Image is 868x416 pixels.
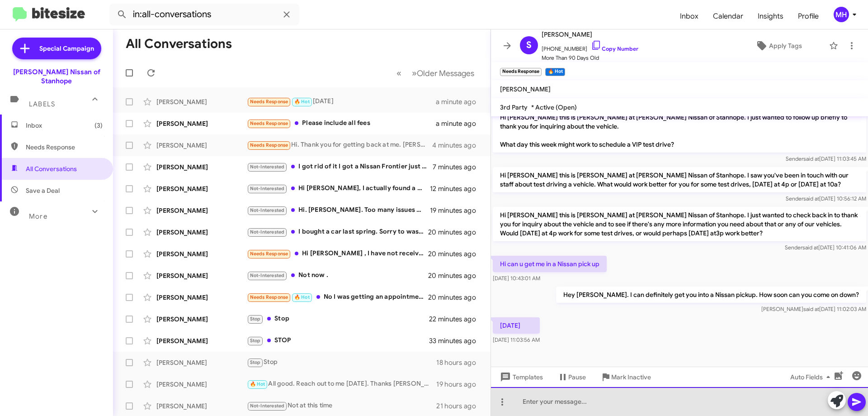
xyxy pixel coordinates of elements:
[436,402,483,411] div: 21 hours ago
[109,4,299,25] input: Search
[250,359,261,365] span: Stop
[493,317,540,334] p: [DATE]
[433,163,483,172] div: 7 minutes ago
[802,244,818,251] span: said at
[156,184,247,193] div: [PERSON_NAME]
[156,315,247,324] div: [PERSON_NAME]
[591,45,638,52] a: Copy Number
[247,357,436,368] div: Stop
[783,369,841,385] button: Auto Fields
[761,306,866,312] span: [PERSON_NAME] [DATE] 11:02:03 AM
[39,44,94,53] span: Special Campaign
[803,195,819,202] span: said at
[432,141,483,150] div: 4 minutes ago
[247,96,436,107] div: [DATE]
[568,369,586,385] span: Pause
[392,64,480,82] nav: Page navigation example
[396,67,401,79] span: «
[156,228,247,237] div: [PERSON_NAME]
[500,68,542,76] small: Needs Response
[436,119,483,128] div: a minute ago
[250,294,288,300] span: Needs Response
[156,97,247,106] div: [PERSON_NAME]
[429,271,483,280] div: 20 minutes ago
[247,227,429,237] div: I bought a car last spring. Sorry to waste your time.
[550,369,593,385] button: Pause
[706,3,750,29] a: Calendar
[826,7,858,22] button: MH
[156,358,247,367] div: [PERSON_NAME]
[250,99,288,105] span: Needs Response
[732,38,825,54] button: Apply Tags
[436,358,483,367] div: 18 hours ago
[156,293,247,302] div: [PERSON_NAME]
[493,167,866,192] p: Hi [PERSON_NAME] this is [PERSON_NAME] at [PERSON_NAME] Nissan of Stanhope. I saw you've been in ...
[542,53,638,62] span: More Than 90 Days Old
[786,195,866,202] span: Sender [DATE] 10:56:12 AM
[542,40,638,53] span: [PHONE_NUMBER]
[436,380,483,389] div: 19 hours ago
[156,119,247,128] div: [PERSON_NAME]
[498,369,543,385] span: Templates
[12,38,101,59] a: Special Campaign
[250,381,265,387] span: 🔥 Hot
[429,249,483,258] div: 20 minutes ago
[542,29,638,40] span: [PERSON_NAME]
[156,141,247,150] div: [PERSON_NAME]
[250,186,285,191] span: Not-Interested
[556,287,866,303] p: Hey [PERSON_NAME]. I can definitely get you into a Nissan pickup. How soon can you come on down?
[750,3,791,29] a: Insights
[791,3,826,29] span: Profile
[26,121,103,130] span: Inbox
[247,249,429,259] div: Hi [PERSON_NAME] , I have not received any mail coupons for service as I have in the past . Can y...
[493,275,540,282] span: [DATE] 10:43:01 AM
[430,184,483,193] div: 12 minutes ago
[156,336,247,345] div: [PERSON_NAME]
[417,68,474,78] span: Older Messages
[247,270,429,281] div: Not now .
[493,256,607,272] p: Hi can u get me in a Nissan pick up
[673,3,706,29] a: Inbox
[250,403,285,409] span: Not-Interested
[250,338,261,344] span: Stop
[247,205,430,215] div: Hi. [PERSON_NAME]. Too many issues with the Kicks. Thank you for reaching out! I ended up going w...
[250,120,288,126] span: Needs Response
[29,212,47,220] span: More
[247,162,433,172] div: I got rid of it I got a Nissan Frontier just bought a 25
[94,121,103,130] span: (3)
[294,99,310,105] span: 🔥 Hot
[834,7,849,22] div: MH
[545,68,565,76] small: 🔥 Hot
[803,306,819,312] span: said at
[593,369,658,385] button: Mark Inactive
[790,369,834,385] span: Auto Fields
[406,64,480,82] button: Next
[156,249,247,258] div: [PERSON_NAME]
[429,228,483,237] div: 20 minutes ago
[156,206,247,215] div: [PERSON_NAME]
[769,38,802,54] span: Apply Tags
[247,401,436,411] div: Not at this time
[803,155,819,162] span: said at
[156,271,247,280] div: [PERSON_NAME]
[491,369,550,385] button: Templates
[26,164,77,173] span: All Conversations
[436,97,483,106] div: a minute ago
[126,37,232,51] h1: All Conversations
[247,314,429,324] div: Stop
[26,143,103,152] span: Needs Response
[26,186,60,195] span: Save a Deal
[250,273,285,278] span: Not-Interested
[156,380,247,389] div: [PERSON_NAME]
[294,294,310,300] span: 🔥 Hot
[250,251,288,257] span: Needs Response
[247,379,436,389] div: All good. Reach out to me [DATE]. Thanks [PERSON_NAME]!
[526,38,532,53] span: S
[250,164,285,170] span: Not-Interested
[500,85,551,93] span: [PERSON_NAME]
[250,229,285,235] span: Not-Interested
[391,64,407,82] button: Previous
